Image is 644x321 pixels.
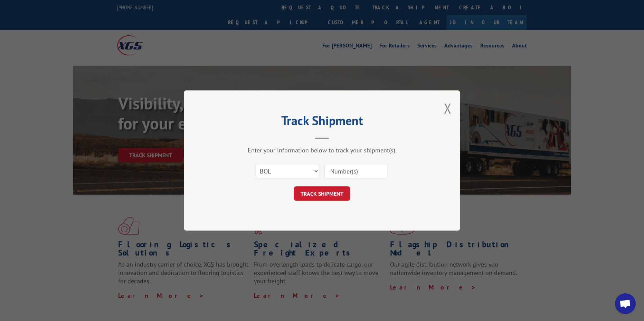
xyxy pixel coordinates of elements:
h2: Track Shipment [218,116,426,129]
button: TRACK SHIPMENT [294,186,350,201]
div: Open chat [615,293,636,314]
button: Close modal [444,99,452,117]
div: Enter your information below to track your shipment(s). [218,146,426,154]
input: Number(s) [324,164,388,178]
